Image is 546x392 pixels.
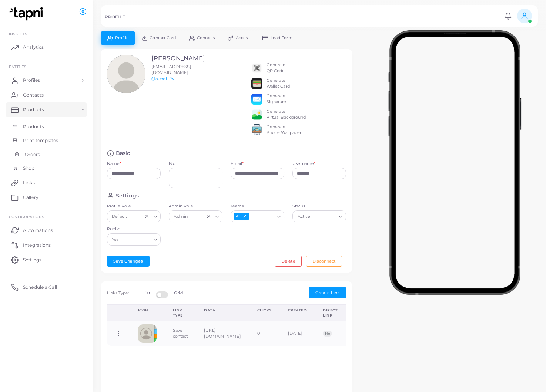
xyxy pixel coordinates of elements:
[231,161,244,167] label: Email
[9,31,27,36] span: INSIGHTS
[251,124,262,135] img: 522fc3d1c3555ff804a1a379a540d0107ed87845162a92721bf5e2ebbcc3ae6c.png
[151,55,205,62] h3: [PERSON_NAME]
[129,212,143,220] input: Search for option
[174,290,182,296] label: Grid
[23,107,44,113] span: Products
[165,321,196,346] td: Save contact
[204,308,241,313] div: Data
[6,148,87,162] a: Orders
[116,192,139,199] h4: Settings
[6,120,87,134] a: Products
[9,214,44,219] span: Configurations
[23,227,53,234] span: Automations
[151,64,191,75] span: [EMAIL_ADDRESS][DOMAIN_NAME]
[292,203,346,209] label: Status
[292,210,346,222] div: Search for option
[6,190,87,205] a: Gallery
[231,203,284,209] label: Teams
[25,151,40,158] span: Orders
[312,212,336,220] input: Search for option
[143,290,150,296] label: List
[23,179,35,186] span: Links
[6,102,87,117] a: Products
[190,212,204,220] input: Search for option
[169,210,222,222] div: Search for option
[9,64,26,69] span: ENTITIES
[323,331,332,337] span: No
[249,321,280,346] td: 0
[138,308,157,313] div: Icon
[196,321,249,346] td: [URL][DOMAIN_NAME]
[6,134,87,148] a: Print templates
[111,213,128,220] span: Default
[116,150,130,157] h4: Basic
[105,14,125,20] h5: PROFILE
[151,76,174,81] a: @5ueehf7v
[267,78,290,89] div: Generate Wallet Card
[280,321,315,346] td: [DATE]
[6,237,87,252] a: Integrations
[309,287,346,298] button: Create Link
[23,257,41,263] span: Settings
[107,210,161,222] div: Search for option
[111,236,120,244] span: Yes
[23,137,58,144] span: Print templates
[115,36,129,40] span: Profile
[6,73,87,88] a: Profiles
[6,223,87,237] a: Automations
[251,78,262,89] img: apple-wallet.png
[150,36,176,40] span: Contact Card
[234,213,249,220] span: All
[107,161,121,167] label: Name
[267,124,302,136] div: Generate Phone Wallpaper
[23,242,51,249] span: Integrations
[251,109,262,120] img: e64e04433dee680bcc62d3a6779a8f701ecaf3be228fb80ea91b313d80e16e10.png
[107,305,130,321] th: Action
[251,94,262,105] img: email.png
[107,203,161,209] label: Profile Role
[120,236,150,244] input: Search for option
[23,284,57,291] span: Schedule a Call
[6,40,87,55] a: Analytics
[242,214,247,219] button: Deselect All
[169,161,222,167] label: Bio
[173,213,189,220] span: Admin
[6,175,87,190] a: Links
[388,30,521,295] img: phone-mock.b55596b7.png
[6,280,87,294] a: Schedule a Call
[306,256,342,267] button: Disconnect
[231,210,284,222] div: Search for option
[275,256,302,267] button: Delete
[23,92,44,98] span: Contacts
[292,161,315,167] label: Username
[23,124,44,130] span: Products
[107,233,161,245] div: Search for option
[267,62,286,74] div: Generate QR Code
[297,213,311,220] span: Active
[23,165,34,172] span: Shop
[251,62,262,74] img: qr2.png
[6,88,87,102] a: Contacts
[23,77,40,84] span: Profiles
[7,7,48,21] img: logo
[315,290,340,295] span: Create Link
[271,36,293,40] span: Lead Form
[206,213,211,219] button: Clear Selected
[288,308,307,313] div: Created
[138,324,157,343] img: contactcard.png
[107,256,150,267] button: Save Changes
[267,109,306,121] div: Generate Virtual Background
[6,252,87,267] a: Settings
[236,36,250,40] span: Access
[257,308,272,313] div: Clicks
[267,93,287,105] div: Generate Signature
[250,212,274,220] input: Search for option
[169,203,222,209] label: Admin Role
[197,36,215,40] span: Contacts
[107,226,161,232] label: Public
[23,194,38,201] span: Gallery
[144,213,150,219] button: Clear Selected
[107,290,129,295] span: Links Type:
[23,44,44,51] span: Analytics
